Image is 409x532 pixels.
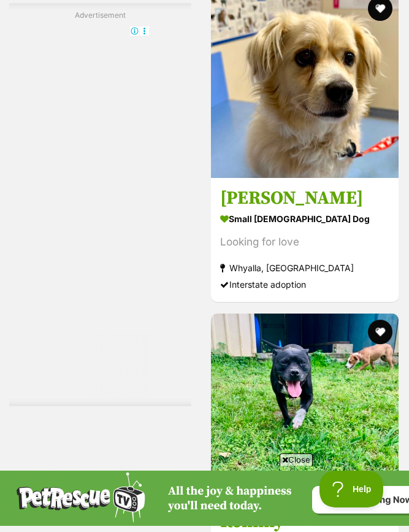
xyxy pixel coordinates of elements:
span: Close [280,453,313,466]
img: Remmy - Staffordshire Bull Terrier Dog [211,314,399,501]
iframe: Help Scout Beacon - Open [319,471,384,507]
iframe: Advertisement [52,26,150,394]
h3: [PERSON_NAME] [220,187,389,210]
strong: small [DEMOGRAPHIC_DATA] Dog [220,210,389,228]
button: favourite [368,320,392,344]
a: [PERSON_NAME] small [DEMOGRAPHIC_DATA] Dog Looking for love Whyalla, [GEOGRAPHIC_DATA] Interstate... [211,177,399,302]
div: Looking for love [220,234,389,250]
div: Interstate adoption [220,276,389,293]
img: adc.png [175,1,183,9]
strong: Whyalla, [GEOGRAPHIC_DATA] [220,260,389,276]
div: Advertisement [9,3,191,406]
